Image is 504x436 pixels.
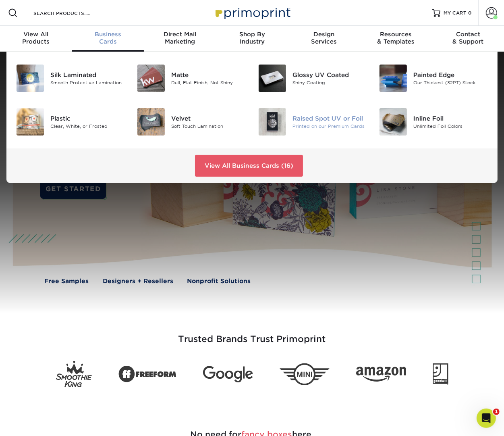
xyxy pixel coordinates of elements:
[17,65,44,92] img: Silk Laminated Business Cards
[433,363,448,385] img: Goodwill
[413,79,488,86] div: Our Thickest (32PT) Stock
[432,26,504,52] a: Contact& Support
[118,361,176,387] img: Freeform
[171,71,246,79] div: Matte
[216,26,288,52] a: Shop ByIndustry
[50,114,125,123] div: Plastic
[258,105,367,139] a: Raised Spot UV or Foil Business Cards Raised Spot UV or Foil Printed on our Premium Cards
[50,123,125,130] div: Clear, White, or Frosted
[137,65,165,92] img: Matte Business Cards
[203,366,253,382] img: Google
[477,409,496,428] iframe: Intercom live chat
[413,123,488,130] div: Unlimited Foil Colors
[137,105,246,139] a: Velvet Business Cards Velvet Soft Touch Lamination
[413,114,488,123] div: Inline Foil
[280,363,330,385] img: Mini
[360,31,432,45] div: & Templates
[288,31,360,38] span: Design
[292,79,367,86] div: Shiny Coating
[468,10,472,16] span: 0
[356,367,406,382] img: Amazon
[493,409,500,415] span: 1
[17,108,44,136] img: Plastic Business Cards
[216,31,288,38] span: Shop By
[258,61,367,95] a: Glossy UV Coated Business Cards Glossy UV Coated Shiny Coating
[2,411,68,433] iframe: Google Customer Reviews
[212,4,292,21] img: Primoprint
[379,105,488,139] a: Inline Foil Business Cards Inline Foil Unlimited Foil Colors
[288,31,360,45] div: Services
[259,108,286,136] img: Raised Spot UV or Foil Business Cards
[144,26,216,52] a: Direct MailMarketing
[144,31,216,38] span: Direct Mail
[33,8,111,18] input: SEARCH PRODUCTS.....
[144,31,216,45] div: Marketing
[379,61,488,95] a: Painted Edge Business Cards Painted Edge Our Thickest (32PT) Stock
[171,114,246,123] div: Velvet
[259,65,286,92] img: Glossy UV Coated Business Cards
[292,123,367,130] div: Printed on our Premium Cards
[432,31,504,45] div: & Support
[137,61,246,95] a: Matte Business Cards Matte Dull, Flat Finish, Not Shiny
[288,26,360,52] a: DesignServices
[360,31,432,38] span: Resources
[16,61,125,95] a: Silk Laminated Business Cards Silk Laminated Smooth Protective Lamination
[50,71,125,79] div: Silk Laminated
[413,71,488,79] div: Painted Edge
[171,79,246,86] div: Dull, Flat Finish, Not Shiny
[72,31,144,45] div: Cards
[17,315,488,354] h3: Trusted Brands Trust Primoprint
[380,108,407,136] img: Inline Foil Business Cards
[16,105,125,139] a: Plastic Business Cards Plastic Clear, White, or Frosted
[444,10,467,17] span: MY CART
[432,31,504,38] span: Contact
[360,26,432,52] a: Resources& Templates
[50,79,125,86] div: Smooth Protective Lamination
[380,65,407,92] img: Painted Edge Business Cards
[292,114,367,123] div: Raised Spot UV or Foil
[72,26,144,52] a: BusinessCards
[137,108,165,136] img: Velvet Business Cards
[195,155,303,177] a: View All Business Cards (16)
[292,71,367,79] div: Glossy UV Coated
[216,31,288,45] div: Industry
[171,123,246,130] div: Soft Touch Lamination
[72,31,144,38] span: Business
[56,361,92,388] img: Smoothie King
